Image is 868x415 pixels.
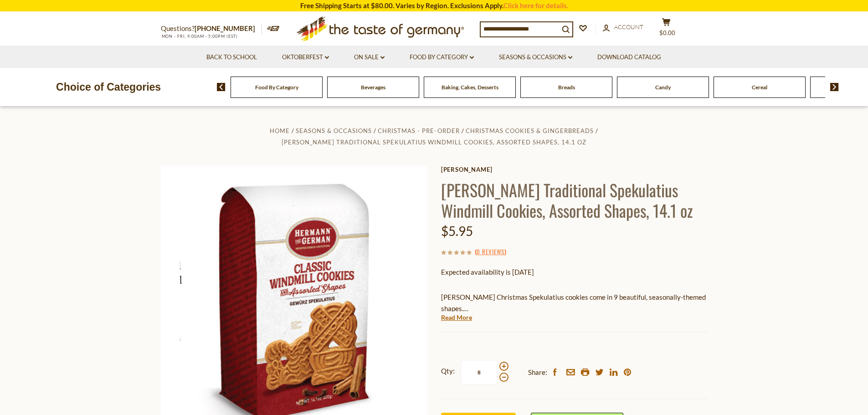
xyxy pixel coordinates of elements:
[466,127,594,134] a: Christmas Cookies & Gingerbreads
[653,18,680,41] button: $0.00
[410,52,474,62] a: Food By Category
[217,83,226,91] img: previous arrow
[461,360,498,385] input: Qty:
[659,29,675,36] span: $0.00
[503,1,568,10] a: Click here for details.
[296,127,372,134] a: Seasons & Occasions
[270,127,290,134] a: Home
[161,23,262,35] p: Questions?
[830,83,839,91] img: next arrow
[614,23,643,31] span: Account
[475,247,506,256] span: ( )
[361,84,385,91] a: Beverages
[442,84,498,91] a: Baking, Cakes, Desserts
[441,292,708,314] p: [PERSON_NAME] Christmas Spekulatius cookies come in 9 beautiful, seasonally-themed shapes.
[441,313,472,322] a: Read More
[441,179,708,220] h1: [PERSON_NAME] Traditional Spekulatius Windmill Cookies, Assorted Shapes, 14.1 oz
[528,367,547,378] span: Share:
[441,223,473,239] span: $5.95
[354,52,385,62] a: On Sale
[161,34,238,39] span: MON - FRI, 9:00AM - 5:00PM (EST)
[378,127,459,134] a: Christmas - PRE-ORDER
[597,52,661,62] a: Download Catalog
[441,365,455,377] strong: Qty:
[441,166,708,173] a: [PERSON_NAME]
[603,22,643,32] a: Account
[441,266,708,278] p: Expected availability is [DATE]
[282,138,586,146] a: [PERSON_NAME] Traditional Spekulatius Windmill Cookies, Assorted Shapes, 14.1 oz
[195,24,255,32] a: [PHONE_NUMBER]
[206,52,257,62] a: Back to School
[752,84,767,91] a: Cereal
[499,52,572,62] a: Seasons & Occasions
[255,84,298,91] a: Food By Category
[477,247,504,257] a: 0 Reviews
[282,52,329,62] a: Oktoberfest
[558,84,575,91] a: Breads
[655,84,671,91] a: Candy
